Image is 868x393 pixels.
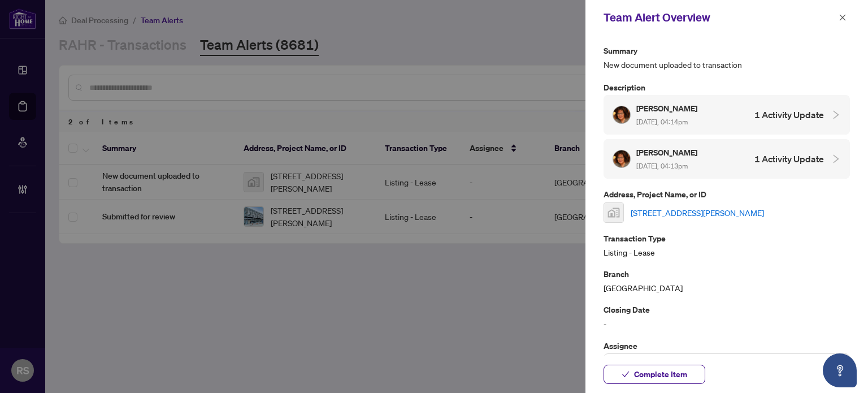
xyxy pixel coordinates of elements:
[604,365,705,384] button: Complete Item
[604,339,850,352] p: Assignee
[839,14,847,21] span: close
[604,303,850,330] div: -
[631,206,764,219] a: [STREET_ADDRESS][PERSON_NAME]
[613,150,630,167] img: Profile Icon
[636,162,688,170] span: [DATE], 04:13pm
[604,303,850,316] p: Closing Date
[604,139,850,179] div: Profile Icon[PERSON_NAME] [DATE], 04:13pm1 Activity Update
[613,106,630,123] img: Profile Icon
[604,232,850,245] p: Transaction Type
[634,365,687,383] span: Complete Item
[831,154,841,164] span: collapsed
[604,203,623,222] img: thumbnail-img
[604,232,850,258] div: Listing - Lease
[823,353,857,387] button: Open asap
[604,267,850,280] p: Branch
[604,95,850,135] div: Profile Icon[PERSON_NAME] [DATE], 04:14pm1 Activity Update
[604,58,850,71] span: New document uploaded to transaction
[604,9,835,26] div: Team Alert Overview
[604,267,850,294] div: [GEOGRAPHIC_DATA]
[831,110,841,120] span: collapsed
[754,152,824,166] h4: 1 Activity Update
[754,108,824,122] h4: 1 Activity Update
[604,188,850,201] p: Address, Project Name, or ID
[636,118,688,126] span: [DATE], 04:14pm
[636,146,699,159] h5: [PERSON_NAME]
[622,370,630,378] span: check
[604,81,850,94] p: Description
[604,44,850,57] p: Summary
[636,102,699,115] h5: [PERSON_NAME]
